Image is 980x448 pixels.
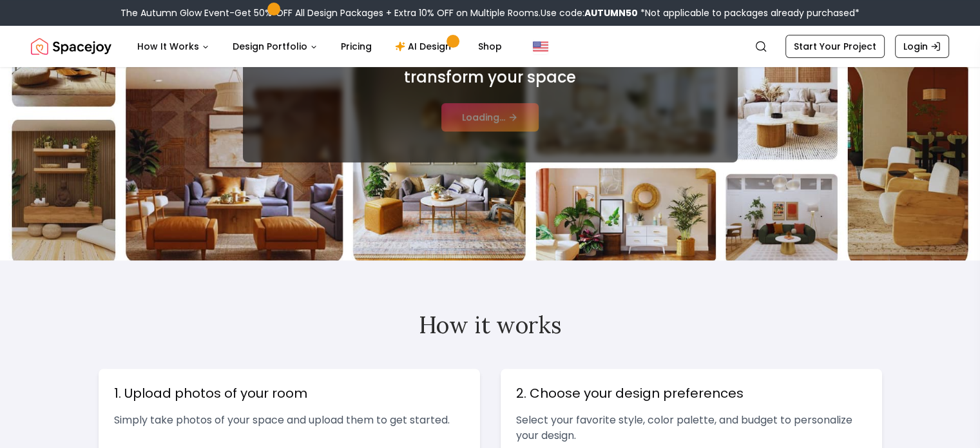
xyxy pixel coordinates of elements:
[31,34,111,59] a: Spacejoy
[516,384,867,402] h3: 2. Choose your design preferences
[114,384,465,402] h3: 1. Upload photos of your room
[385,34,465,59] a: AI Design
[785,35,885,58] a: Start Your Project
[533,39,548,54] img: United States
[638,6,860,19] span: *Not applicable to packages already purchased*
[584,6,638,19] b: AUTUMN50
[99,312,882,338] h2: How it works
[114,413,465,428] p: Simply take photos of your space and upload them to get started.
[127,34,220,59] button: How It Works
[222,34,328,59] button: Design Portfolio
[516,413,867,443] p: Select your favorite style, color palette, and budget to personalize your design.
[31,34,111,59] img: Spacejoy Logo
[127,34,512,59] nav: Main
[468,34,512,59] a: Shop
[331,34,382,59] a: Pricing
[31,26,949,67] nav: Global
[120,6,860,19] div: The Autumn Glow Event-Get 50% OFF All Design Packages + Extra 10% OFF on Multiple Rooms.
[895,35,949,58] a: Login
[541,6,638,19] span: Use code:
